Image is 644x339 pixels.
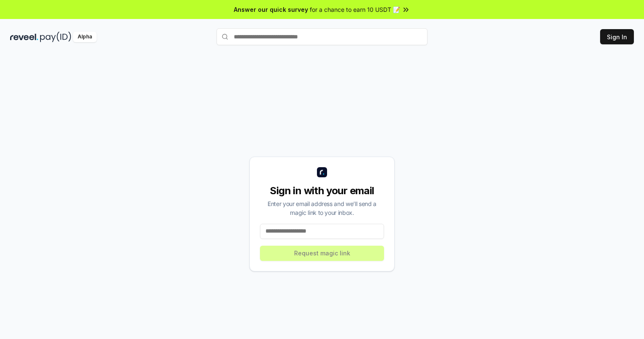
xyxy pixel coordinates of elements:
div: Enter your email address and we’ll send a magic link to your inbox. [260,199,384,217]
img: reveel_dark [10,32,38,42]
button: Sign In [600,29,634,44]
img: logo_small [317,167,327,177]
div: Sign in with your email [260,184,384,198]
img: pay_id [40,32,71,42]
div: Alpha [73,32,97,42]
span: for a chance to earn 10 USDT 📝 [310,5,400,14]
span: Answer our quick survey [234,5,308,14]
